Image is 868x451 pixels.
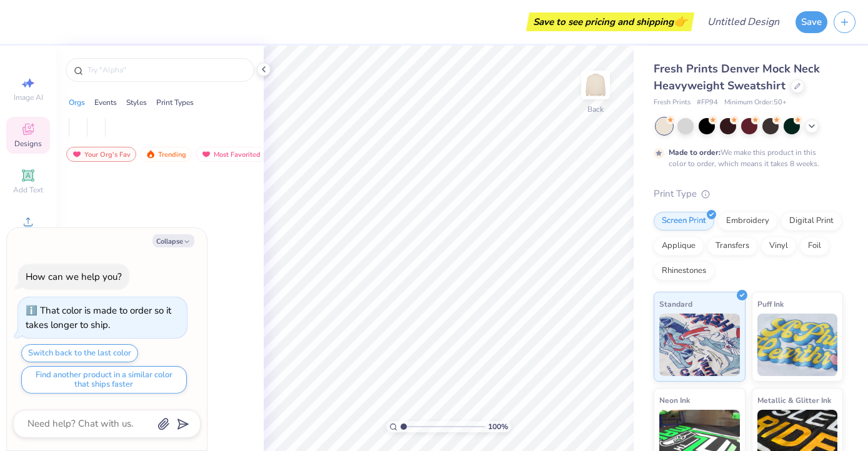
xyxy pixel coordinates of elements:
button: Find another product in a similar color that ships faster [21,366,187,394]
span: # FP94 [697,97,718,108]
div: Print Types [156,97,194,108]
div: Transfers [707,237,757,255]
div: Back [587,104,604,115]
div: Screen Print [654,212,714,230]
img: Puff Ink [757,314,838,376]
span: 100 % [488,421,508,432]
strong: Made to order: [669,147,721,157]
img: most_fav.gif [201,150,211,159]
div: Events [94,97,117,108]
div: Foil [800,237,829,255]
img: Standard [659,314,740,376]
img: trending.gif [146,150,156,159]
img: most_fav.gif [72,150,82,159]
div: Your Org's Fav [66,147,136,162]
div: We make this product in this color to order, which means it takes 8 weeks. [669,147,822,169]
span: Neon Ink [659,394,690,407]
span: Puff Ink [757,297,784,310]
button: Collapse [152,234,194,247]
div: That color is made to order so it takes longer to ship. [26,304,171,331]
div: Trending [140,147,192,162]
button: Switch back to the last color [21,344,138,362]
div: Most Favorited [196,147,266,162]
div: Save to see pricing and shipping [529,12,691,31]
span: 👉 [674,14,687,29]
span: Metallic & Glitter Ink [757,394,831,407]
div: Vinyl [761,237,796,255]
input: Try "Alpha" [86,64,246,76]
button: Save [796,11,827,33]
div: How can we help you? [26,270,122,283]
div: Digital Print [781,212,842,230]
div: Applique [654,237,704,255]
span: Fresh Prints Denver Mock Neck Heavyweight Sweatshirt [654,61,820,93]
div: Print Type [654,187,843,201]
div: Rhinestones [654,262,714,280]
input: Untitled Design [697,9,789,34]
span: Fresh Prints [654,97,691,108]
span: Designs [14,139,42,149]
span: Image AI [14,92,43,102]
div: Orgs [69,97,85,108]
img: Back [583,72,608,97]
span: Add Text [13,185,43,195]
div: Styles [126,97,147,108]
span: Standard [659,297,692,310]
div: Embroidery [718,212,777,230]
span: Minimum Order: 50 + [724,97,787,108]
